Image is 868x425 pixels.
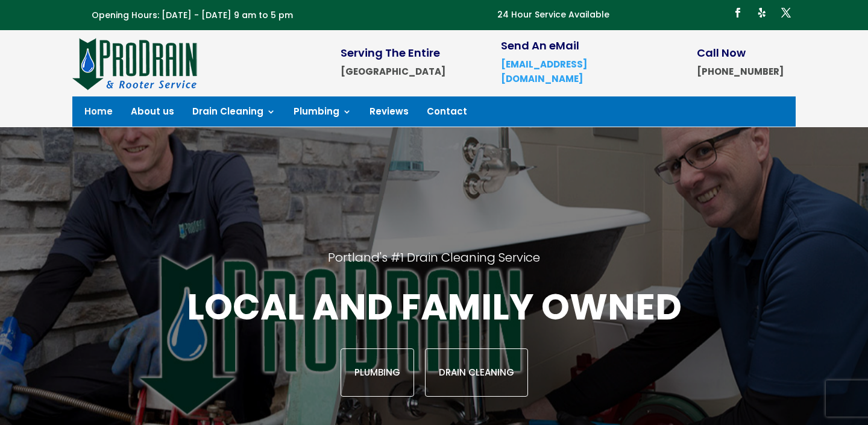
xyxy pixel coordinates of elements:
[752,3,772,22] a: Follow on Yelp
[113,283,755,397] div: Local and family owned
[294,107,351,121] a: Plumbing
[92,9,293,21] span: Opening Hours: [DATE] - [DATE] 9 am to 5 pm
[501,58,587,85] a: [EMAIL_ADDRESS][DOMAIN_NAME]
[341,348,414,397] a: Plumbing
[425,348,528,397] a: Drain Cleaning
[131,107,174,121] a: About us
[370,107,409,121] a: Reviews
[72,36,198,90] img: site-logo-100h
[84,107,113,121] a: Home
[501,38,579,53] span: Send An eMail
[113,250,755,283] h2: Portland's #1 Drain Cleaning Service
[776,3,796,22] a: Follow on X
[427,107,467,121] a: Contact
[728,3,747,22] a: Follow on Facebook
[497,8,609,22] p: 24 Hour Service Available
[341,65,445,78] strong: [GEOGRAPHIC_DATA]
[192,107,275,121] a: Drain Cleaning
[341,45,440,60] span: Serving The Entire
[697,45,746,60] span: Call Now
[697,65,784,78] strong: [PHONE_NUMBER]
